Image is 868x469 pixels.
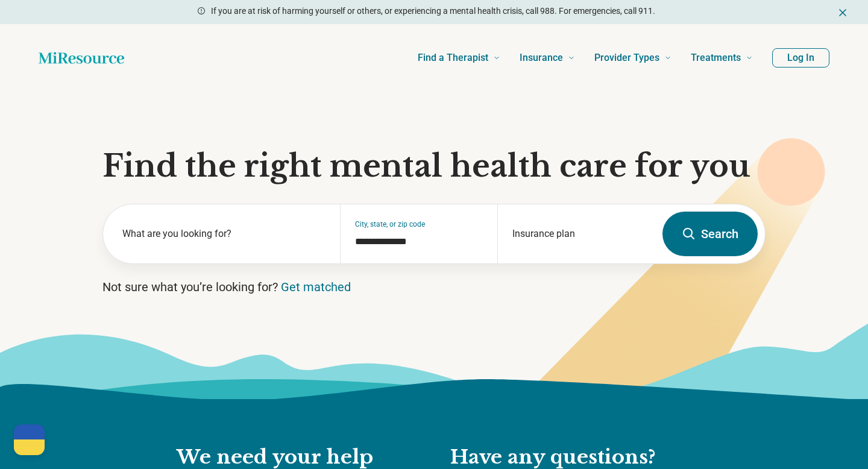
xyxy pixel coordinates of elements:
[211,5,655,17] p: If you are at risk of harming yourself or others, or experiencing a mental health crisis, call 98...
[691,34,753,82] a: Treatments
[520,49,563,66] span: Insurance
[102,148,766,184] h1: Find the right mental health care for you
[662,212,758,256] button: Search
[520,34,575,82] a: Insurance
[39,46,124,70] a: Home page
[102,279,766,295] p: Not sure what you’re looking for?
[837,5,849,19] button: Dismiss
[418,49,488,66] span: Find a Therapist
[691,49,741,66] span: Treatments
[281,280,351,294] a: Get matched
[772,48,829,68] button: Log In
[594,49,659,66] span: Provider Types
[418,34,500,82] a: Find a Therapist
[594,34,671,82] a: Provider Types
[122,227,325,241] label: What are you looking for?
